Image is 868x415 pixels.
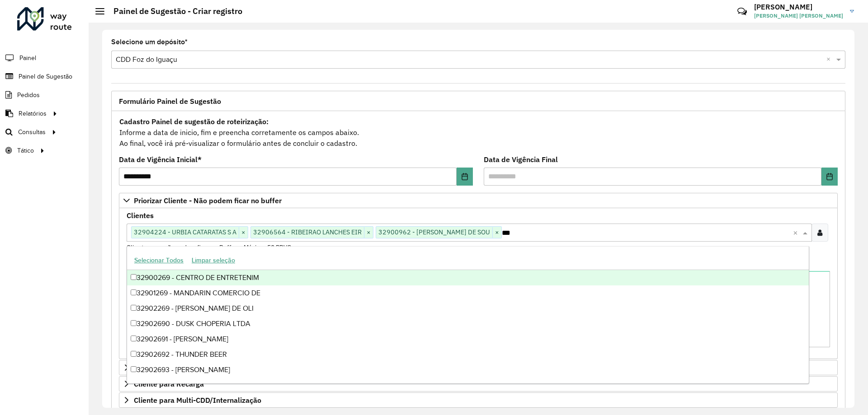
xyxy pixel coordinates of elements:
[119,98,221,105] span: Formulário Painel de Sugestão
[18,127,46,137] span: Consultas
[134,380,204,387] span: Cliente para Recarga
[754,12,843,20] span: [PERSON_NAME] [PERSON_NAME]
[19,72,72,81] span: Painel de Sugestão
[119,208,838,359] div: Priorizar Cliente - Não podem ficar no buffer
[119,154,202,165] label: Data de Vigência Inicial
[119,360,838,375] a: Preservar Cliente - Devem ficar no buffer, não roteirizar
[821,168,838,186] button: Choose Date
[127,316,809,331] div: 32902690 - DUSK CHOPERIA LTDA
[732,2,752,21] a: Contato Rápido
[119,116,838,149] div: Informe a data de inicio, fim e preencha corretamente os campos abaixo. Ao final, você irá pré-vi...
[104,6,242,16] h2: Painel de Sugestão - Criar registro
[127,347,809,362] div: 32902692 - THUNDER BEER
[754,3,843,11] h3: [PERSON_NAME]
[119,193,838,208] a: Priorizar Cliente - Não podem ficar no buffer
[127,210,154,221] label: Clientes
[492,227,501,238] span: ×
[376,227,492,238] span: 32900962 - [PERSON_NAME] DE SOU
[134,396,261,404] span: Cliente para Multi-CDD/Internalização
[239,227,248,238] span: ×
[132,227,239,238] span: 32904224 - URBIA CATARATAS S A
[457,168,473,186] button: Choose Date
[127,270,809,285] div: 32900269 - CENTRO DE ENTRETENIM
[364,227,373,238] span: ×
[119,392,838,408] a: Cliente para Multi-CDD/Internalização
[119,117,269,126] strong: Cadastro Painel de sugestão de roteirização:
[127,362,809,378] div: 32902693 - [PERSON_NAME]
[484,154,558,165] label: Data de Vigência Final
[17,90,40,100] span: Pedidos
[188,253,239,267] button: Limpar seleção
[17,146,34,155] span: Tático
[127,378,809,393] div: 32902694 - [PERSON_NAME]
[111,37,188,47] label: Selecione um depósito
[127,331,809,347] div: 32902691 - [PERSON_NAME]
[127,243,291,252] small: Clientes que não podem ficar no Buffer – Máximo 50 PDVS
[134,197,282,204] span: Priorizar Cliente - Não podem ficar no buffer
[19,109,47,118] span: Relatórios
[19,53,36,63] span: Painel
[127,246,809,384] ng-dropdown-panel: Options list
[130,253,188,267] button: Selecionar Todos
[119,376,838,392] a: Cliente para Recarga
[251,227,364,238] span: 32906564 - RIBEIRAO LANCHES EIR
[127,301,809,316] div: 32902269 - [PERSON_NAME] DE OLI
[826,54,834,65] span: Clear all
[127,285,809,301] div: 32901269 - MANDARIN COMERCIO DE
[793,227,801,238] span: Clear all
